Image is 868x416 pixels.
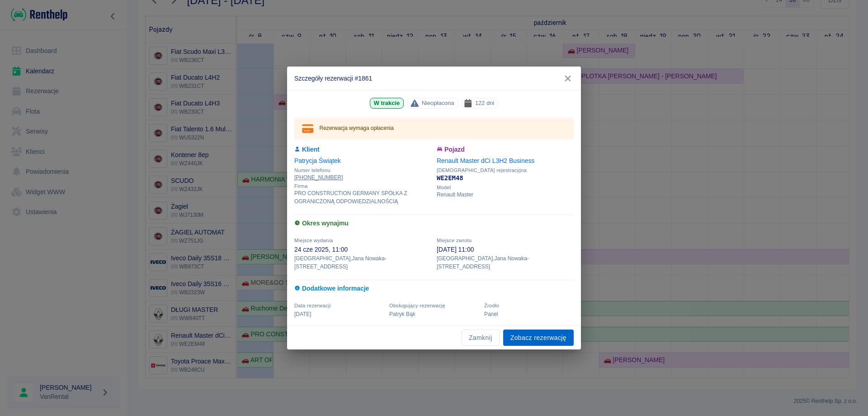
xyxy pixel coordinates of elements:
[484,310,574,318] p: Panel
[294,189,431,206] p: PRO CONSTRUCTION GERMANY SPÓŁKA Z OGRANICZONĄ ODPOWIEDZIALNOŚCIĄ
[462,330,500,346] button: Zamknij
[294,303,331,308] span: Data rezerwacji
[389,310,479,318] p: Patryk Bąk
[294,167,431,173] span: Numer telefonu
[320,120,394,137] div: Rezerwacja wymaga opłacenia
[389,303,445,308] span: Obsługujący rezerwację
[294,238,333,243] span: Miejsce wydania
[287,67,581,90] h2: Szczegóły rezerwacji #1861
[484,303,499,308] span: Żrodło
[437,185,574,191] span: Model
[294,310,384,318] p: [DATE]
[294,157,341,164] a: Patrycja Świątek
[370,98,403,108] span: W trakcie
[437,191,574,199] p: Renault Master
[294,284,574,293] h6: Dodatkowe informacje
[472,98,498,108] span: 122 dni
[437,254,574,271] p: [GEOGRAPHIC_DATA] , Jana Nowaka-[STREET_ADDRESS]
[294,245,431,254] p: 24 cze 2025, 11:00
[437,238,472,243] span: Miejsce zwrotu
[437,167,574,173] span: [DEMOGRAPHIC_DATA] rejestracyjna
[294,145,431,154] h6: Klient
[294,219,574,228] h6: Okres wynajmu
[503,330,574,346] a: Zobacz rezerwację
[437,145,574,154] h6: Pojazd
[437,245,574,254] p: [DATE] 11:00
[294,174,343,181] tcxspan: Call +48515320640 via 3CX
[437,157,534,164] a: Renault Master dCi L3H2 Business
[294,254,431,271] p: [GEOGRAPHIC_DATA] , Jana Nowaka-[STREET_ADDRESS]
[437,173,574,183] p: WE2EM48
[418,98,458,108] span: Nieopłacona
[294,183,431,189] span: Firma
